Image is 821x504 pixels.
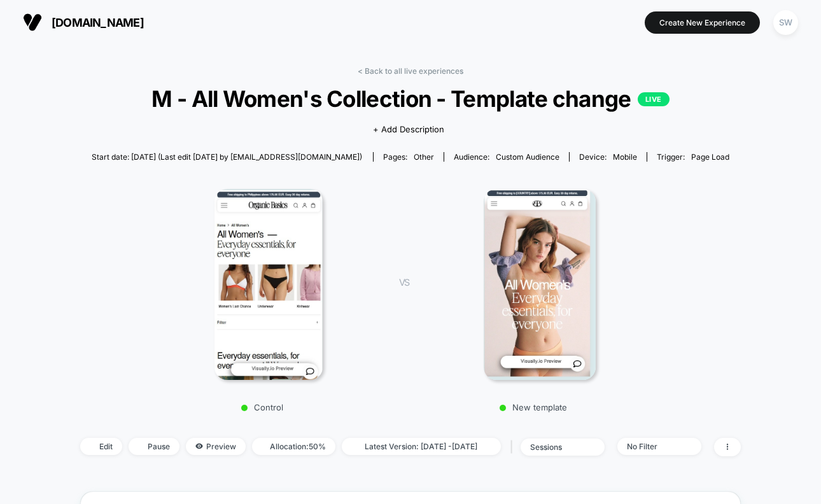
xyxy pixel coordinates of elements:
[530,442,581,452] div: sessions
[151,402,374,412] p: Control
[342,438,501,455] span: Latest Version: [DATE] - [DATE]
[19,12,148,32] button: [DOMAIN_NAME]
[657,152,729,162] div: Trigger:
[769,10,802,36] button: SW
[484,189,596,380] img: New template main
[358,66,463,76] a: < Back to all live experiences
[399,277,409,288] span: VS
[627,442,678,451] div: No Filter
[507,438,521,456] span: |
[52,16,144,29] span: [DOMAIN_NAME]
[454,152,559,162] div: Audience:
[92,152,362,162] span: Start date: [DATE] (Last edit [DATE] by [EMAIL_ADDRESS][DOMAIN_NAME])
[613,152,637,162] span: mobile
[129,438,179,455] span: Pause
[422,402,645,412] p: New template
[373,123,444,136] span: + Add Description
[252,438,335,455] span: Allocation: 50%
[113,85,708,112] span: M - All Women's Collection - Template change
[773,10,798,35] div: SW
[569,152,647,162] span: Device:
[414,152,434,162] span: other
[80,438,122,455] span: Edit
[645,11,760,34] button: Create New Experience
[186,438,246,455] span: Preview
[23,13,42,32] img: Visually logo
[214,189,323,380] img: Control main
[638,92,670,106] p: LIVE
[691,152,729,162] span: Page Load
[496,152,559,162] span: Custom Audience
[383,152,434,162] div: Pages:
